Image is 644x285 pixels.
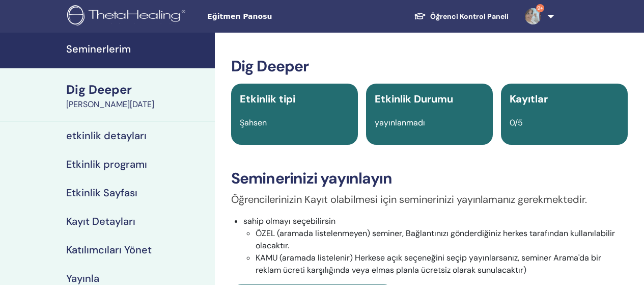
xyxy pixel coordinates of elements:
[510,92,548,106] span: Kayıtlar
[375,117,425,128] span: yayınlanmadı
[60,81,215,111] a: Dig Deeper[PERSON_NAME][DATE]
[256,252,628,276] li: KAMU (aramada listelenir) Herkese açık seçeneğini seçip yayınlarsanız, seminer Arama'da bir rekla...
[66,215,135,227] h4: Kayıt Detayları
[240,117,267,128] span: Şahsen
[536,4,544,12] span: 9+
[66,272,99,284] h4: Yayınla
[510,117,523,128] span: 0/5
[525,8,541,24] img: default.jpg
[66,81,209,98] div: Dig Deeper
[231,192,628,207] p: Öğrencilerinizin Kayıt olabilmesi için seminerinizi yayınlamanız gerekmektedir.
[406,7,517,26] a: Öğrenci Kontrol Paneli
[66,98,209,111] div: [PERSON_NAME][DATE]
[414,12,426,20] img: graduation-cap-white.svg
[66,158,147,170] h4: Etkinlik programı
[66,43,209,55] h4: Seminerlerim
[231,57,628,75] h3: Dig Deeper
[66,129,147,142] h4: etkinlik detayları
[66,187,137,199] h4: Etkinlik Sayfası
[256,227,628,252] li: ÖZEL (aramada listelenmeyen) seminer, Bağlantınızı gönderdiğiniz herkes tarafından kullanılabilir...
[240,92,295,106] span: Etkinlik tipi
[67,5,189,28] img: logo.png
[231,169,628,188] h3: Seminerinizi yayınlayın
[375,92,453,106] span: Etkinlik Durumu
[243,215,628,276] li: sahip olmayı seçebilirsin
[66,244,152,256] h4: Katılımcıları Yönet
[207,11,360,22] span: Eğitmen Panosu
